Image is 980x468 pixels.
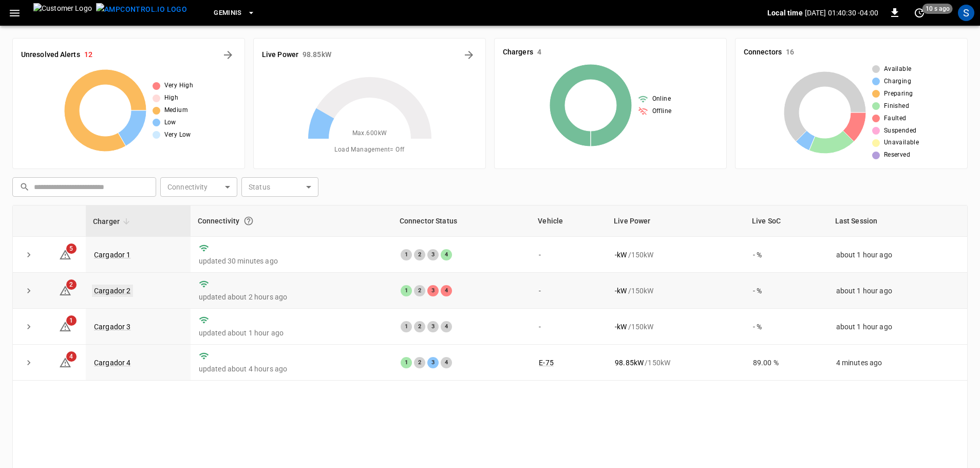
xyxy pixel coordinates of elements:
[786,47,794,58] h6: 16
[414,321,425,332] div: 2
[884,126,917,136] span: Suspended
[164,130,191,140] span: Very Low
[164,81,194,91] span: Very High
[262,49,298,61] h6: Live Power
[805,8,878,18] p: [DATE] 01:40:30 -04:00
[66,315,77,326] span: 1
[59,286,71,294] a: 2
[615,250,737,260] div: / 150 kW
[911,5,928,21] button: set refresh interval
[607,205,745,237] th: Live Power
[401,321,412,332] div: 1
[828,345,968,381] td: 4 minutes ago
[21,49,80,61] h6: Unresolved Alerts
[767,8,803,18] p: Local time
[94,359,131,367] a: Cargador 4
[59,322,71,330] a: 1
[745,345,828,381] td: 89.00 %
[21,283,36,298] button: expand row
[210,3,259,23] button: Geminis
[92,285,133,297] a: Cargador 2
[401,357,412,368] div: 1
[884,101,909,111] span: Finished
[94,323,131,331] a: Cargador 3
[652,94,671,104] span: Online
[884,77,911,87] span: Charging
[21,247,36,263] button: expand row
[93,215,133,228] span: Charger
[199,364,384,374] p: updated about 4 hours ago
[461,47,477,63] button: Energy Overview
[59,358,71,366] a: 4
[828,273,968,309] td: about 1 hour ago
[828,309,968,345] td: about 1 hour ago
[828,205,968,237] th: Last Session
[66,351,77,362] span: 4
[615,322,627,332] p: - kW
[392,205,531,237] th: Connector Status
[199,292,384,302] p: updated about 2 hours ago
[531,273,607,309] td: -
[21,319,36,334] button: expand row
[33,3,92,23] img: Customer Logo
[427,357,439,368] div: 3
[531,309,607,345] td: -
[745,309,828,345] td: - %
[745,273,828,309] td: - %
[66,279,77,290] span: 2
[615,322,737,332] div: / 150 kW
[334,145,404,155] span: Load Management = Off
[21,355,36,370] button: expand row
[164,118,176,128] span: Low
[401,249,412,260] div: 1
[441,357,452,368] div: 4
[884,138,919,148] span: Unavailable
[503,47,533,58] h6: Chargers
[220,47,236,63] button: All Alerts
[84,49,92,61] h6: 12
[59,250,71,258] a: 5
[66,244,77,254] span: 5
[441,285,452,296] div: 4
[922,4,953,14] span: 10 s ago
[744,47,782,58] h6: Connectors
[414,249,425,260] div: 2
[401,285,412,296] div: 1
[352,128,387,139] span: Max. 600 kW
[414,285,425,296] div: 2
[199,256,384,266] p: updated 30 minutes ago
[615,358,737,368] div: / 150 kW
[441,249,452,260] div: 4
[539,359,554,367] a: E-75
[884,150,910,160] span: Reserved
[615,250,627,260] p: - kW
[441,321,452,332] div: 4
[427,285,439,296] div: 3
[214,7,242,19] span: Geminis
[164,105,188,116] span: Medium
[745,237,828,273] td: - %
[531,237,607,273] td: -
[615,286,737,296] div: / 150 kW
[199,328,384,338] p: updated about 1 hour ago
[414,357,425,368] div: 2
[96,3,187,16] img: ampcontrol.io logo
[537,47,541,58] h6: 4
[745,205,828,237] th: Live SoC
[531,205,607,237] th: Vehicle
[652,106,672,117] span: Offline
[828,237,968,273] td: about 1 hour ago
[615,286,627,296] p: - kW
[303,49,331,61] h6: 98.85 kW
[427,321,439,332] div: 3
[884,89,913,99] span: Preparing
[94,251,131,259] a: Cargador 1
[958,5,974,21] div: profile-icon
[884,64,912,74] span: Available
[615,358,644,368] p: 98.85 kW
[427,249,439,260] div: 3
[198,212,385,230] div: Connectivity
[164,93,179,103] span: High
[884,114,907,124] span: Faulted
[239,212,258,230] button: Connection between the charger and our software.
